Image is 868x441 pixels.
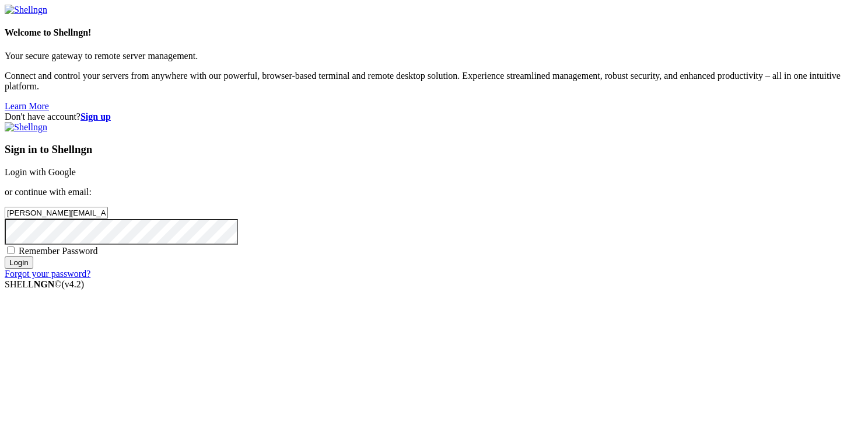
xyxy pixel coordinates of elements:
[62,279,85,289] span: 4.2.0
[5,112,863,122] div: Don't have account?
[5,207,108,219] input: Email address
[34,279,55,289] b: NGN
[5,27,863,38] h4: Welcome to Shellngn!
[5,101,49,111] a: Learn More
[80,112,111,121] a: Sign up
[5,279,84,289] span: SHELL ©
[5,122,47,133] img: Shellngn
[5,5,47,15] img: Shellngn
[5,256,33,269] input: Login
[5,71,863,92] p: Connect and control your servers from anywhere with our powerful, browser-based terminal and remo...
[7,246,15,254] input: Remember Password
[5,167,76,177] a: Login with Google
[5,269,90,279] a: Forgot your password?
[19,246,98,256] span: Remember Password
[5,51,863,61] p: Your secure gateway to remote server management.
[5,143,863,156] h3: Sign in to Shellngn
[5,187,863,197] p: or continue with email:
